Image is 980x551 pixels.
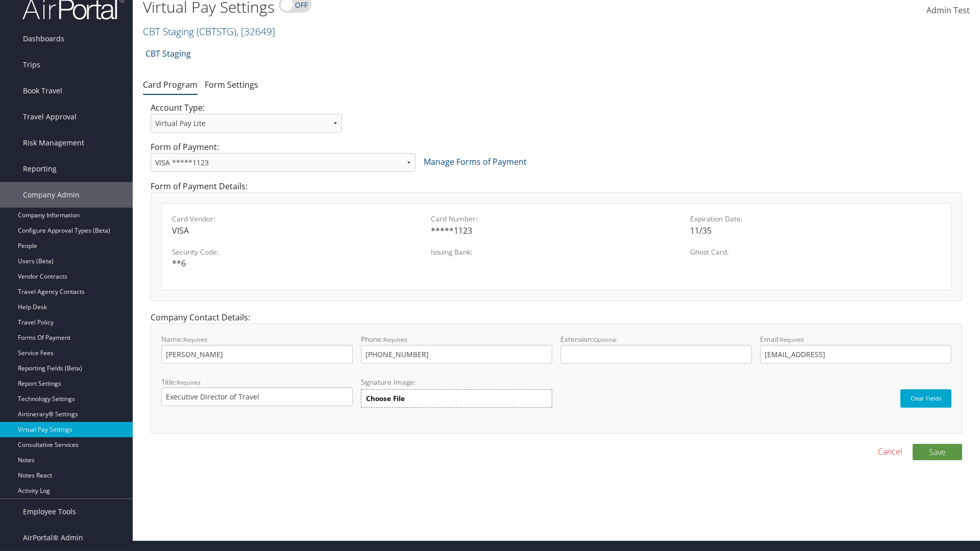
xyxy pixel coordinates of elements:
div: Form of Payment Details: [143,180,970,311]
input: Extension:Optional [560,345,752,364]
label: Email: [760,334,951,363]
button: Clear Fields [900,389,951,408]
span: Trips [23,52,40,78]
label: Extension: [560,334,752,363]
a: Form Settings [205,79,258,90]
label: Name: [161,334,353,363]
label: Expiration Date: [690,214,941,224]
a: Card Program [143,79,198,90]
label: Choose File [361,389,552,408]
small: Required [177,379,201,386]
label: Security Code: [172,247,423,257]
a: Manage Forms of Payment [424,156,527,167]
input: Phone:Required [361,345,552,364]
a: Cancel [878,445,902,458]
span: Dashboards [23,26,64,52]
small: Required [183,336,207,343]
label: Ghost Card: [690,247,941,257]
span: , [ 32649 ] [236,24,275,38]
span: Admin Test [926,5,970,16]
label: Card Number: [431,214,681,224]
label: Signature Image: [361,377,552,389]
input: Title:Required [161,387,353,406]
label: Issuing Bank: [431,247,681,257]
label: Card Vendor: [172,214,423,224]
span: ( CBTSTG ) [197,24,236,38]
input: Email:Required [760,345,951,364]
span: AirPortal® Admin [23,525,83,550]
div: 11/35 [690,224,941,237]
button: Save [913,444,962,460]
small: Required [383,336,407,343]
span: Employee Tools [23,499,76,524]
div: Company Contact Details: [143,311,970,443]
small: Optional [594,336,617,343]
input: Name:Required [161,345,353,364]
span: Book Travel [23,78,62,104]
span: Reporting [23,156,57,182]
div: VISA [172,224,423,237]
span: Company Admin [23,182,80,208]
span: Risk Management [23,130,84,156]
label: Title: [161,377,353,406]
label: Phone: [361,334,552,363]
a: CBT Staging [145,43,191,64]
div: Account Type: [143,102,350,141]
a: CBT Staging [143,24,275,38]
div: Form of Payment: [143,141,970,180]
span: Travel Approval [23,104,77,130]
small: Required [780,336,804,343]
